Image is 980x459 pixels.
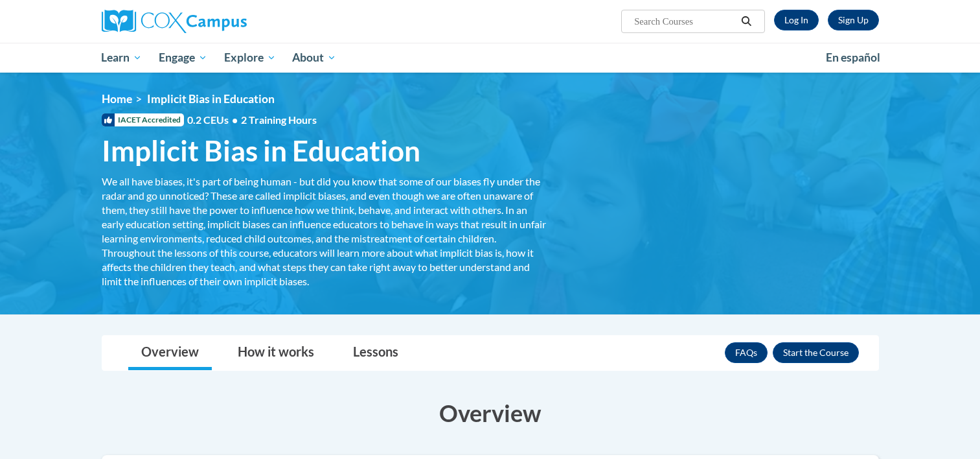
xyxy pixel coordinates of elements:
[147,92,275,106] span: Implicit Bias in Education
[101,50,142,65] span: Learn
[826,51,880,64] span: En español
[232,113,238,126] span: •
[128,336,212,370] a: Overview
[102,174,549,288] div: We all have biases, it's part of being human - but did you know that some of our biases fly under...
[102,134,420,168] span: Implicit Bias in Education
[102,92,132,106] a: Home
[102,10,247,33] img: Cox Campus
[225,336,327,370] a: How it works
[82,43,898,73] div: Main menu
[828,10,879,30] a: Register
[725,342,768,363] a: FAQs
[187,113,317,127] span: 0.2 CEUs
[224,50,276,65] span: Explore
[241,113,317,126] span: 2 Training Hours
[150,43,216,73] a: Engage
[292,50,336,65] span: About
[774,10,819,30] a: Log In
[102,113,184,126] span: IACET Accredited
[216,43,284,73] a: Explore
[93,43,151,73] a: Learn
[102,10,348,33] a: Cox Campus
[773,342,859,363] button: Enroll
[159,50,207,65] span: Engage
[633,14,736,29] input: Search Courses
[102,397,879,429] h3: Overview
[284,43,345,73] a: About
[817,44,889,71] a: En español
[736,14,756,29] button: Search
[340,336,411,370] a: Lessons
